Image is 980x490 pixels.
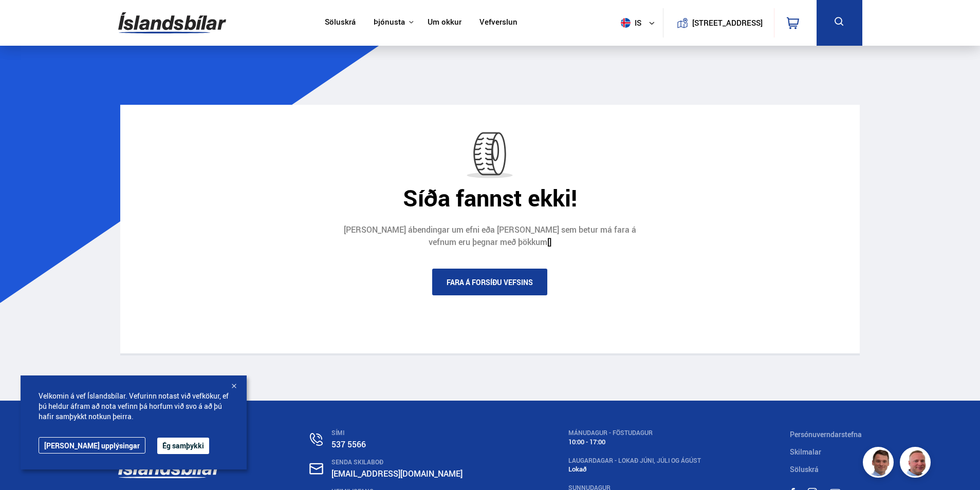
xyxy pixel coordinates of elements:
button: is [617,8,663,38]
div: MÁNUDAGUR - FÖSTUDAGUR [568,429,701,437]
div: LAUGARDAGAR - Lokað Júni, Júli og Ágúst [568,457,701,464]
button: Þjónusta [374,17,405,27]
button: Open LiveChat chat widget [8,4,39,35]
button: Ég samþykki [157,438,209,454]
a: [STREET_ADDRESS] [669,8,768,37]
div: [PERSON_NAME] ábendingar um efni eða [PERSON_NAME] sem betur má fara á vefnum eru þegnar með þökkum [336,224,644,248]
a: Söluskrá [325,17,356,28]
a: [PERSON_NAME] upplýsingar [39,437,145,454]
img: FbJEzSuNWCJXmdc-.webp [864,448,895,479]
a: 537 5566 [331,439,366,450]
div: SENDA SKILABOÐ [331,459,479,466]
div: Lokað [568,465,701,473]
img: n0V2lOsqF3l1V2iz.svg [310,433,323,446]
a: Skilmalar [790,447,821,457]
div: Síða fannst ekki! [128,184,853,211]
span: Velkomin á vef Íslandsbílar. Vefurinn notast við vefkökur, ef þú heldur áfram að nota vefinn þá h... [39,391,229,422]
div: 10:00 - 17:00 [568,438,701,446]
img: svg+xml;base64,PHN2ZyB4bWxucz0iaHR0cDovL3d3dy53My5vcmcvMjAwMC9zdmciIHdpZHRoPSI1MTIiIGhlaWdodD0iNT... [621,18,631,28]
a: Um okkur [428,17,461,28]
a: [EMAIL_ADDRESS][DOMAIN_NAME] [331,468,463,479]
button: [STREET_ADDRESS] [696,18,759,27]
a: Fara á forsíðu vefsins [432,269,547,295]
span: is [617,18,642,28]
a: [] [547,236,551,248]
a: Söluskrá [790,464,819,474]
img: siFngHWaQ9KaOqBr.png [901,448,932,479]
div: SÍMI [331,429,479,437]
img: nHj8e-n-aHgjukTg.svg [309,463,323,475]
a: Persónuverndarstefna [790,429,862,439]
a: Vefverslun [479,17,517,28]
img: G0Ugv5HjCgRt.svg [118,6,226,40]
